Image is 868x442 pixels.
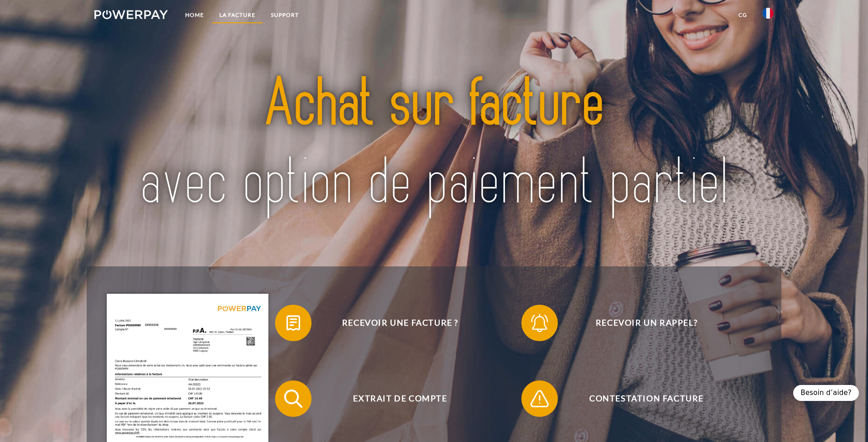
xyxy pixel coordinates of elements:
[275,380,512,417] button: Extrait de compte
[128,44,740,244] img: title-powerpay_fr.svg
[288,305,512,341] span: Recevoir une facture ?
[282,387,305,410] img: qb_search.svg
[177,7,212,23] a: Home
[528,312,551,334] img: qb_bell.svg
[275,305,512,341] button: Recevoir une facture ?
[263,7,307,23] a: Support
[528,387,551,410] img: qb_warning.svg
[212,7,263,23] a: LA FACTURE
[282,312,305,334] img: qb_bill.svg
[288,380,512,417] span: Extrait de compte
[94,10,168,19] img: logo-powerpay-white.svg
[731,7,755,23] a: CG
[793,385,859,401] div: Besoin d’aide?
[521,380,759,417] button: Contestation Facture
[535,380,758,417] span: Contestation Facture
[535,305,758,341] span: Recevoir un rappel?
[763,8,774,19] img: fr
[521,305,759,341] button: Recevoir un rappel?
